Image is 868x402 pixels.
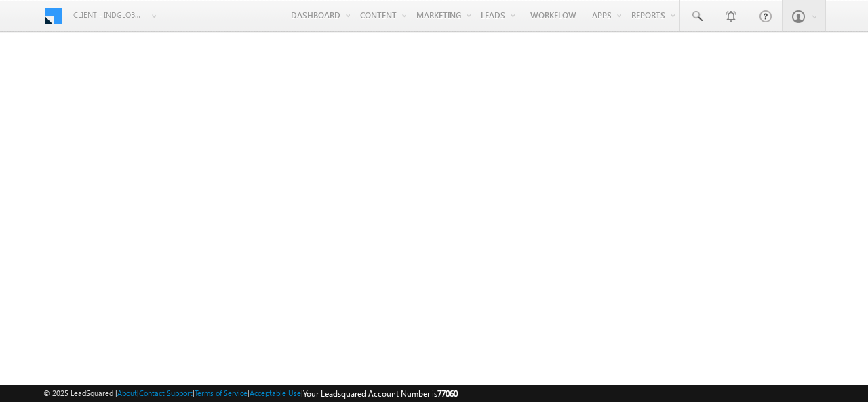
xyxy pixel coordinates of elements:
span: Client - indglobal1 (77060) [73,8,144,22]
a: About [117,388,137,397]
a: Contact Support [139,388,193,397]
span: © 2025 LeadSquared | | | | | [43,387,458,400]
a: Acceptable Use [250,388,301,397]
span: Your Leadsquared Account Number is [303,388,458,399]
a: Terms of Service [195,388,248,397]
span: 77060 [437,388,458,399]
